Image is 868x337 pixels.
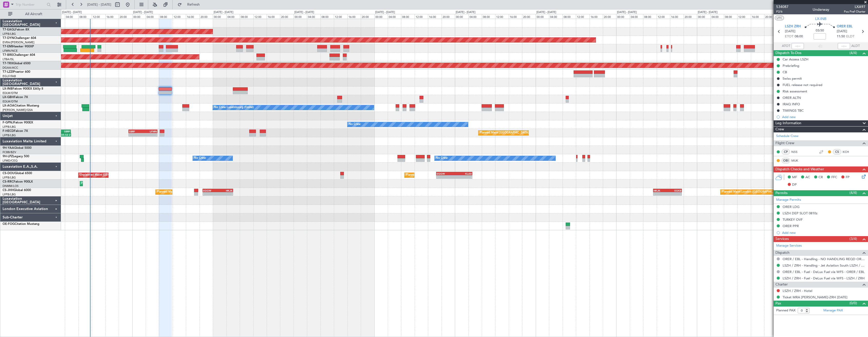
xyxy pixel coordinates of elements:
[3,37,36,40] a: T7-DYNChallenger 604
[643,14,656,19] div: 08:00
[697,14,710,19] div: 00:00
[3,87,43,90] a: LX-INBFalcon 900EX EASy II
[850,236,857,241] span: (3/4)
[456,10,475,15] div: [DATE] - [DATE]
[3,54,13,57] span: T7-BRE
[3,54,35,57] a: T7-BREChallenger 604
[401,14,414,19] div: 08:00
[844,4,865,9] span: LXA97
[16,1,45,8] input: Trip Number
[3,172,32,175] a: CS-DOUGlobal 6500
[783,289,812,293] a: LSZH / ZRH - Hotel
[3,133,16,137] a: LFPB/LBG
[813,7,829,12] div: Underway
[522,14,535,19] div: 20:00
[782,149,790,155] div: CP
[698,10,717,15] div: [DATE] - [DATE]
[833,149,841,155] div: CS
[775,190,787,196] span: Permits
[783,102,800,106] div: IRAQ INFO
[3,96,14,99] span: LX-GBH
[468,14,482,19] div: 04:00
[782,230,865,235] div: Add new
[563,14,576,19] div: 08:00
[783,64,799,68] div: Prebriefing
[321,14,334,19] div: 08:00
[776,9,789,14] span: P2/6
[684,14,697,19] div: 20:00
[783,270,865,274] a: ORER / EBL - Fuel - DeLux Fuel via WFS - ORER / EBL
[603,14,616,19] div: 20:00
[3,155,29,158] a: 9H-LPZLegacy 500
[214,104,254,111] div: No Crew Luxembourg (Findel)
[253,14,267,19] div: 12:00
[3,193,16,196] a: LFPB/LBG
[159,14,172,19] div: 08:00
[722,188,783,196] div: Planned Maint London ([GEOGRAPHIC_DATA])
[183,3,204,6] span: Refresh
[850,190,857,195] span: (4/4)
[226,14,240,19] div: 04:00
[132,14,146,19] div: 00:00
[143,133,157,136] div: -
[415,14,428,19] div: 12:00
[657,14,670,19] div: 12:00
[307,14,320,19] div: 04:00
[3,74,16,78] a: EGLF/FAB
[783,295,847,299] a: Ticket MRA [PERSON_NAME]-ZRH [DATE]
[213,14,226,19] div: 00:00
[3,66,18,70] a: DGAA/ACC
[805,175,810,180] span: AC
[374,14,388,19] div: 00:00
[203,189,218,192] div: EGGW
[783,83,822,87] div: FUEL release not required
[3,40,34,44] a: EVRA/[PERSON_NAME]
[146,14,159,19] div: 04:00
[81,180,134,187] div: Planned Maint Lagos ([PERSON_NAME])
[711,14,724,19] div: 04:00
[783,57,809,61] div: Car Access LSZH
[294,14,307,19] div: 00:00
[3,189,31,192] a: CS-JHHGlobal 6000
[3,28,15,31] span: T7-EAGL
[3,159,17,163] a: LFMD/CEQ
[3,146,32,150] a: 9H-YAAGlobal 5000
[3,96,28,99] a: LX-GBHFalcon 7X
[56,130,70,133] div: SBRF
[667,189,681,192] div: EGKB
[173,14,186,19] div: 12:00
[775,282,788,288] span: Charter
[775,140,794,146] span: Flight Crew
[194,154,206,162] div: No Crew
[509,14,522,19] div: 16:00
[783,257,865,261] a: ORER / EBL - Handling - NO HANDLING REQD ORER/EBL
[837,29,847,34] span: [DATE]
[783,76,802,81] div: Swiss permit
[186,14,199,19] div: 16:00
[454,172,472,175] div: KLAX
[3,45,13,48] span: T7-EMI
[334,14,347,19] div: 12:00
[361,14,374,19] div: 20:00
[775,120,801,126] span: Leg Information
[437,175,454,178] div: -
[3,130,14,133] span: F-HECD
[455,14,468,19] div: 00:00
[157,188,238,196] div: Planned Maint [GEOGRAPHIC_DATA] ([GEOGRAPHIC_DATA])
[3,223,39,226] a: OE-FOGCitation Mustang
[775,50,801,56] span: Dispatch To-Dos
[851,44,860,49] span: ALDT
[844,9,865,14] span: Pos Pref Charter
[782,44,790,49] span: ATOT
[795,34,803,39] span: 08:00
[442,14,455,19] div: 20:00
[482,14,495,19] div: 08:00
[783,263,865,268] a: LSZH / ZRH - Handling - Jet Aviation South LSZH / ZRH
[617,10,637,15] div: [DATE] - [DATE]
[280,14,293,19] div: 20:00
[3,223,15,226] span: OE-FOG
[850,300,857,306] span: (0/0)
[199,14,213,19] div: 20:00
[62,10,82,15] div: [DATE] - [DATE]
[850,50,857,56] span: (4/4)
